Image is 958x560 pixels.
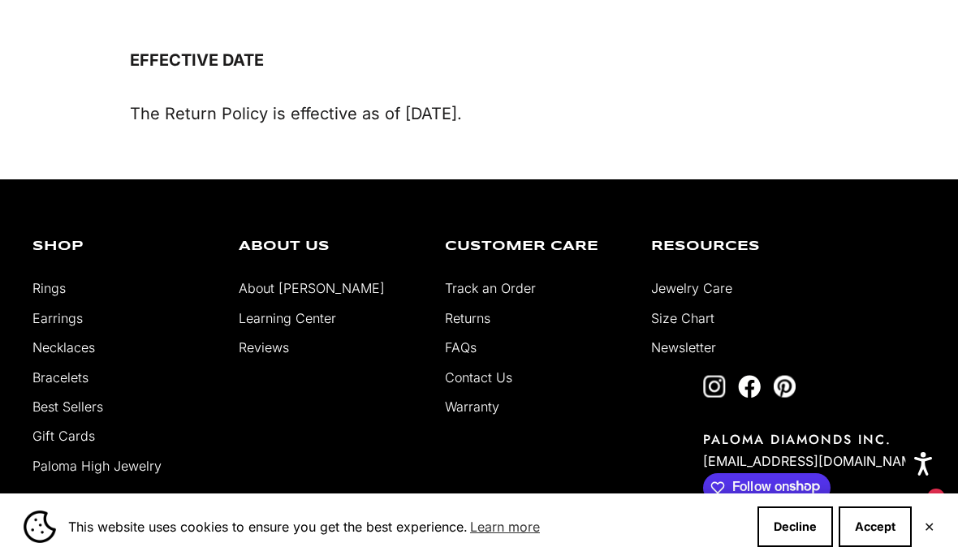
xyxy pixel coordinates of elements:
[130,47,462,127] span: The Return Policy is effective as of [DATE].
[445,310,490,326] a: Returns
[651,310,714,326] a: Size Chart
[32,428,95,444] a: Gift Cards
[32,310,83,326] a: Earrings
[68,515,744,539] span: This website uses cookies to ensure you get the best experience.
[445,280,536,296] a: Track an Order
[738,375,761,398] a: Follow on Facebook
[32,369,88,386] a: Bracelets
[239,240,421,253] p: About Us
[445,339,477,355] a: FAQs
[651,240,833,253] p: Resources
[32,458,162,474] a: Paloma High Jewelry
[32,240,214,253] p: Shop
[239,280,385,296] a: About [PERSON_NAME]
[703,375,726,398] a: Follow on Instagram
[773,375,796,398] a: Follow on Pinterest
[445,398,499,415] a: Warranty
[445,369,512,386] a: Contact Us
[32,339,95,355] a: Necklaces
[651,280,732,296] a: Jewelry Care
[757,506,833,547] button: Decline
[32,398,103,415] a: Best Sellers
[239,339,289,355] a: Reviews
[239,310,336,326] a: Learning Center
[703,449,926,473] p: [EMAIL_ADDRESS][DOMAIN_NAME]
[24,510,56,543] img: Cookie banner
[445,240,627,253] p: Customer Care
[130,50,264,70] strong: EFFECTIVE DATE
[32,280,66,296] a: Rings
[468,515,542,539] a: Learn more
[839,506,912,547] button: Accept
[703,430,926,449] p: PALOMA DIAMONDS INC.
[924,522,934,532] button: Close
[651,339,716,355] a: Newsletter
